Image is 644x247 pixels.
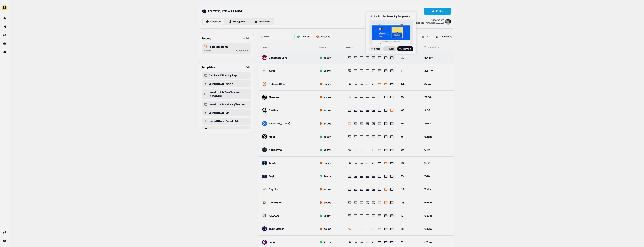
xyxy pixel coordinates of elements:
div: 15 [401,174,418,178]
div: 9:25m [424,135,441,139]
div: Cognite [269,187,278,191]
div: 6:55m [424,201,441,204]
div: 12 [401,214,418,218]
a: Go to attribution [2,49,8,55]
a: Preview [397,46,413,51]
div: 62 [401,108,418,112]
div: 6:28m [424,240,441,244]
div: Ready [324,240,331,244]
div: Dynatrace [269,201,282,204]
div: Userled | 1:1 Ads | Love [204,111,248,115]
div: Userled | 1:1 Ads | ABM Done right [204,128,248,132]
div: Tipalti [269,161,276,165]
div: 24:02m [424,95,441,99]
button: Add [242,36,251,41]
div: Issues [324,122,331,125]
button: Overview [203,19,224,25]
div: 9:08m [424,161,441,165]
div: Snyk [269,174,275,178]
div: Hubspot accounts [204,45,248,49]
button: Engagement [225,19,251,25]
div: 21:25m [424,108,441,112]
button: Editor [424,8,451,15]
div: LinkedIn 1:1 Ads Sales Template (APPROVED) [204,90,248,98]
button: 71Ready [294,33,312,40]
div: 16 [401,161,418,165]
div: ICIMS [269,69,275,73]
a: Go to prospects [2,15,8,21]
div: 54 [401,82,418,86]
div: 50:31m [424,56,441,60]
a: Go to Inbound [2,32,8,38]
div: 41 [401,122,418,125]
div: Templates [202,65,215,69]
button: List [419,33,432,40]
div: Ready [324,135,331,139]
div: 37:24m [424,82,441,86]
div: [DOMAIN_NAME] [269,122,290,125]
div: 5 [401,135,418,139]
span: H2 2025 ICP - 1:1 ABM [208,9,242,14]
div: 110 accounts [235,49,248,52]
button: Thumbnails [433,33,454,40]
div: Issues [324,95,331,99]
div: Sonar [269,240,276,244]
div: Ready [324,214,331,218]
button: Distribute [251,19,274,25]
div: Ready [324,56,331,60]
div: Issues [324,82,331,86]
div: Phenom [269,95,279,99]
div: [PERSON_NAME] Plassard [414,22,444,25]
div: Contentsquare [269,56,287,60]
div: 19 [401,95,418,99]
button: Name [262,44,272,51]
div: TeamViewer [269,227,284,231]
div: 6:53m [424,214,441,218]
div: Q1-25 — ABM Landing Page [204,73,248,77]
div: 19:42m [424,122,441,125]
div: 7:42m [424,174,441,178]
div: 25 [401,148,418,152]
div: 7:31m [424,187,441,191]
a: Go to experiments [2,57,8,63]
div: Created by [431,19,444,22]
a: Go to templates [2,40,8,47]
button: Time spent [424,44,440,51]
div: 1 [401,69,418,73]
div: Issues [324,227,331,231]
div: LinkedIn 1:1 Ads Marketing Template for Contentsquare [371,15,413,18]
div: Userled | 1:1 Ads | Generic Ads [204,119,248,123]
div: Netradyne [269,148,282,152]
div: DevRev [269,108,278,112]
button: Status [319,44,330,51]
div: Userled | 1:1 Ads | What if [204,82,248,86]
div: Issues [324,187,331,191]
div: Proof [269,135,275,139]
div: 20 [401,240,418,244]
div: LinkedIn 1:1 Ads Marketing Template [204,103,248,106]
button: Share [369,46,382,51]
th: Assets [343,43,398,51]
div: Ready [324,148,331,152]
button: Add [242,64,251,70]
a: Edit [383,46,396,51]
div: 9:11m [424,148,441,152]
a: Go to outbound experience [2,24,8,30]
div: Issues [324,161,331,165]
img: asset preview [372,24,410,45]
div: Issues [324,108,331,112]
div: 37:37m [424,69,441,73]
div: 26 [401,201,418,204]
div: Added [204,49,211,52]
div: Ready [324,174,331,178]
div: 37 [401,56,418,60]
div: Targets [202,36,211,40]
div: 1GLOBAL [269,214,279,218]
a: Go to integrations [2,229,8,236]
div: Issues [324,201,331,204]
div: 6:37m [424,227,441,231]
div: Netcore Cloud [269,82,286,86]
div: 18 [401,227,418,231]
